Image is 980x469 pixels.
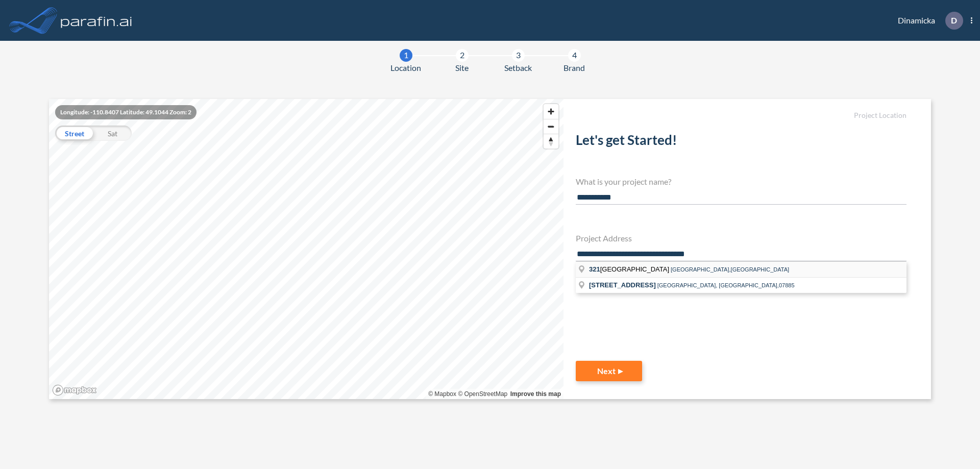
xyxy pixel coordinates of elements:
a: Improve this map [510,390,561,398]
span: [STREET_ADDRESS] [589,281,656,289]
div: 1 [400,49,412,62]
span: [GEOGRAPHIC_DATA],[GEOGRAPHIC_DATA] [671,266,789,273]
span: 321 [589,265,600,273]
div: Sat [93,126,132,141]
button: Zoom in [544,104,558,119]
h4: Project Address [576,233,906,243]
div: 2 [456,49,469,62]
button: Next [576,361,642,381]
div: Street [55,126,93,141]
h4: What is your project name? [576,177,906,186]
span: Setback [504,62,532,74]
span: Brand [563,62,585,74]
a: Mapbox [428,390,456,398]
span: [GEOGRAPHIC_DATA] [589,265,671,273]
a: OpenStreetMap [458,390,507,398]
div: 3 [512,49,525,62]
a: Mapbox homepage [52,384,97,396]
button: Zoom out [544,119,558,134]
img: logo [59,10,134,31]
button: Reset bearing to north [544,134,558,149]
span: Zoom out [544,119,558,134]
canvas: Map [49,99,563,399]
p: D [951,16,957,25]
h2: Let's get Started! [576,132,906,152]
span: [GEOGRAPHIC_DATA], [GEOGRAPHIC_DATA],07885 [657,282,795,288]
span: Site [455,62,469,74]
div: Dinamicka [883,12,972,30]
h5: Project Location [576,111,906,120]
div: Longitude: -110.8407 Latitude: 49.1044 Zoom: 2 [55,105,197,119]
div: 4 [568,49,581,62]
span: Location [390,62,421,74]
